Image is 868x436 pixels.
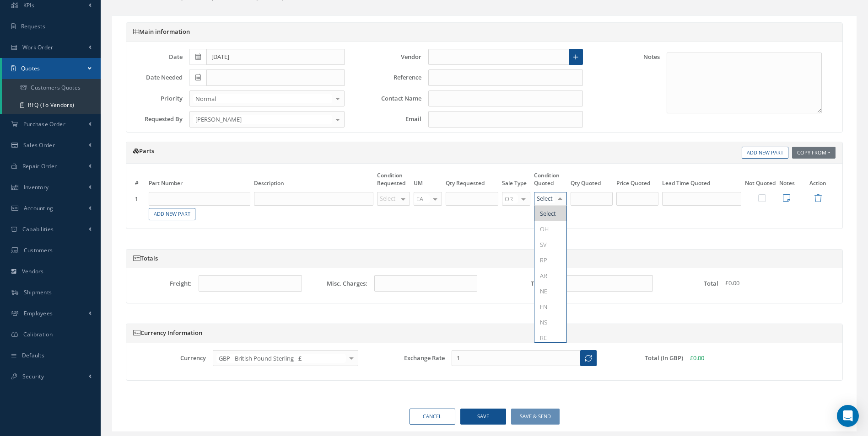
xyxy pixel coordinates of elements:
span: Vendors [22,267,44,275]
strong: 1 [135,195,138,203]
span: Work Order [22,43,54,51]
div: Open Intercom Messenger [837,405,859,427]
a: Customers Quotes [2,79,101,96]
th: Qty Quoted [569,170,615,191]
span: FN [540,303,547,311]
span: Capabilities [22,225,54,233]
label: Reference [365,74,421,81]
label: Contact Name [365,95,421,102]
span: NE [540,287,547,295]
span: Shipments [24,288,52,296]
label: Vendor [365,53,421,60]
label: Total (In GBP) [604,355,683,362]
button: Copy From [792,147,836,159]
a: Quotes [2,58,101,79]
span: Employees [24,309,53,317]
label: Total [660,280,718,287]
a: RFQ (To Vendors) [2,96,101,114]
span: Requests [21,22,45,30]
a: Remove [814,195,822,203]
th: Qty Requested [444,170,500,191]
label: Tax: [485,280,543,287]
th: Price Quoted [615,170,660,191]
h5: Parts [133,148,358,155]
label: Exchange Rate [365,355,445,362]
span: Inventory [24,183,49,191]
label: Currency [126,355,206,362]
a: Cancel [410,409,455,425]
th: Condition Requested [375,170,412,191]
h5: Totals [133,255,836,262]
span: Security [22,372,44,380]
th: Not Quoted [743,170,777,191]
a: Add New Part [742,147,788,159]
span: KPIs [23,1,34,9]
span: Defaults [22,351,44,359]
a: Add New Part [149,208,195,220]
label: Misc. Charges: [309,280,367,287]
label: Requested By [126,116,183,122]
span: OH [540,225,549,233]
span: GBP - British Pound Sterling - £ [216,354,346,363]
th: Description [252,170,375,191]
h5: Main information [133,28,836,36]
button: Save & Send [511,409,560,425]
span: RE [540,334,547,342]
th: Action [800,170,836,191]
span: Sales Order [23,141,55,149]
span: Repair Order [22,162,57,170]
label: Date Needed [126,74,183,81]
span: NS [540,318,547,326]
th: Notes [777,170,800,191]
h5: Currency Information [133,330,836,337]
span: AR [540,271,547,280]
span: RP [540,256,547,264]
span: Purchase Order [23,120,65,128]
label: Priority [126,95,183,102]
span: Select [540,209,556,218]
span: £0.00 [725,279,739,287]
label: Date [126,53,183,60]
th: UM [412,170,444,191]
span: SV [540,240,547,249]
input: Select [534,194,555,203]
span: Customers [24,246,53,254]
th: Part Number [147,170,252,191]
th: Condition Quoted [532,170,569,191]
span: Select [377,194,395,203]
label: Freight: [133,280,192,287]
button: Save [460,409,506,425]
label: Notes [604,49,660,113]
label: Email [365,116,421,122]
th: Lead Time Quoted [660,170,743,191]
span: OR [502,194,518,203]
th: # [133,170,147,191]
span: Calibration [23,330,53,338]
span: Accounting [24,204,54,212]
span: £0.00 [690,354,704,362]
span: EA [414,194,430,203]
span: Quotes [21,64,40,72]
span: [PERSON_NAME] [193,115,332,124]
span: Normal [193,94,332,103]
th: Sale Type [500,170,532,191]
